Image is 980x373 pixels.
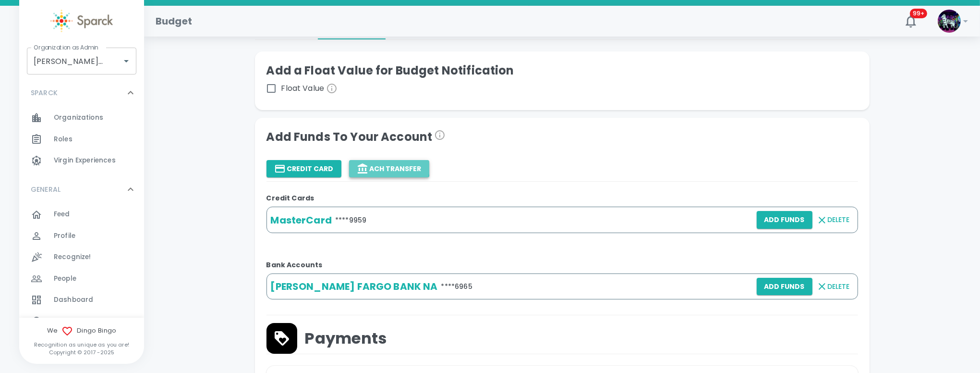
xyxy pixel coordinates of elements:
[54,231,75,241] span: Profile
[156,13,192,29] h1: Budget
[19,247,144,268] a: Recognize!
[266,193,315,203] b: Credit Cards
[120,54,133,68] button: Open
[54,295,93,305] span: Dashboard
[19,129,144,150] a: Roles
[19,204,144,225] a: Feed
[266,160,341,178] button: Credit Card
[305,329,387,348] span: Payments
[812,278,854,296] button: Delete
[19,289,144,311] a: Dashboard
[910,9,927,18] span: 99+
[54,156,116,165] span: Virgin Experiences
[54,316,104,326] span: Team Insights
[50,10,113,32] img: Sparck logo
[266,63,858,78] h5: Add a Float Value for Budget Notification
[19,348,144,356] p: Copyright © 2017 - 2025
[19,107,144,128] a: Organizations
[19,175,144,204] div: GENERAL
[326,83,338,94] svg: Get daily alerts when your remaining reward balance is less than the dollar amount of your choice...
[266,260,323,270] b: Bank Accounts
[271,279,438,294] h6: [PERSON_NAME] FARGO BANK NA
[266,129,858,145] h4: Add Funds To Your Account
[54,274,76,284] span: People
[19,225,144,247] a: Profile
[828,214,850,226] span: Delete
[757,211,812,229] button: Add Funds
[19,107,144,175] div: SPARCK
[434,129,446,141] svg: Please allow 3-4 business days for the funds to be added to your personalized rewards store. You ...
[828,281,850,293] span: Delete
[899,10,922,33] button: 99+
[19,341,144,348] p: Recognition as unique as you are!
[281,83,338,94] span: Float Value
[938,10,961,33] img: Picture of Sparck
[271,212,332,228] h6: MasterCard
[31,88,58,98] p: SPARCK
[19,325,144,337] span: We Dingo Bingo
[19,10,144,32] a: Sparck logo
[54,113,103,123] span: Organizations
[54,210,70,219] span: Feed
[54,135,73,144] span: Roles
[349,160,429,178] button: ACH Transfer
[54,252,91,262] span: Recognize!
[812,211,854,229] button: Delete
[19,78,144,107] div: SPARCK
[757,278,812,296] button: Add Funds
[19,268,144,289] a: People
[19,150,144,171] a: Virgin Experiences
[34,43,98,51] label: Organization as Admin
[31,185,60,194] p: GENERAL
[19,311,144,332] a: Team Insights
